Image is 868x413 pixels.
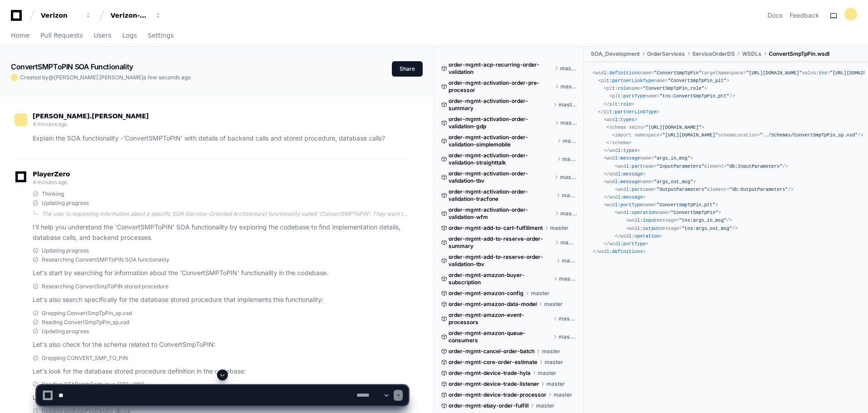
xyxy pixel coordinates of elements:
span: Researching ConvertSMPToPIN SOA functionality [42,256,169,263]
span: "ConvertSmpTpPin" [654,70,702,76]
span: l:definitions [604,70,640,76]
span: l:output [637,226,660,231]
span: l:part [626,164,643,169]
span: order-mgmt-activation-order-validation-tracfone [448,188,555,203]
a: Users [94,25,111,46]
span: master [560,210,577,217]
span: l:part [626,187,643,192]
span: l:types [615,117,634,122]
span: [PERSON_NAME].[PERSON_NAME] [33,112,149,120]
span: "InputParameters" [657,164,704,169]
span: order-mgmt-amazon-queue-consumers [448,330,551,344]
span: [PERSON_NAME].[PERSON_NAME] [54,74,143,81]
a: Home [11,25,29,46]
span: l:portType [615,202,643,208]
span: order-mgmt-amazon-config [448,290,524,297]
span: master [560,119,577,126]
span: order-mgmt-activation-order-validation-simplemobile [448,134,555,148]
div: <wsd name= targetNamespace= xmln = xmln = xmln = xmln = xmln = > <pl name= > <pl name= > <pl name... [593,69,859,256]
span: l:message [615,179,640,185]
span: order-mgmt-activation-order-validation-wfm [448,206,553,221]
span: "db:InputParameters" [727,164,782,169]
span: order-mgmt-activation-order-summary [448,97,551,112]
span: "[URL][DOMAIN_NAME]" [662,132,718,138]
span: master [559,275,577,282]
span: master [560,239,577,246]
span: "args_in_msg" [654,155,690,161]
span: Logs [122,33,137,38]
span: ServiceOrderDS [692,50,735,58]
span: @ [48,74,54,81]
span: order-mgmt-cancel-order-batch [448,348,535,355]
p: Explain the SOA functionality -'ConvertSMPToPIN' with details of backend calls and stored procedu... [33,133,408,144]
span: t:partnerLinkType [609,109,657,115]
span: order-mgmt-add-to-reserve-order-validation-tbv [448,253,555,268]
span: Researching ConvertSmpToPIN stored procedure [42,283,169,290]
span: order-mgmt-activation-order-validation-gdp [448,116,553,130]
div: The user is requesting information about a specific SOA (Service-Oriented Architecture) functiona... [42,210,408,218]
p: Let's look for the database stored procedure definition in the codebase: [33,366,408,377]
span: "[URL][DOMAIN_NAME]" [646,125,701,130]
a: Settings [148,25,174,46]
span: l:operation [629,233,660,239]
span: l:types [617,148,637,153]
span: Created by [20,74,191,81]
span: l:operation [626,210,657,215]
span: "tns:args_in_msg" [679,218,727,223]
span: "[URL][DOMAIN_NAME]" [746,70,802,76]
p: I'll help you understand the 'ConvertSMPToPIN' SOA functionality by exploring the codebase to fin... [33,222,408,243]
div: Verizon-Clarify-Order-Management [111,11,149,20]
button: Feedback [790,11,819,20]
span: l:message [615,155,640,161]
span: t:role [615,102,632,107]
span: order-mgmt-activation-order-validation-straighttalk [448,152,555,166]
span: order-mgmt-activation-order-pre-processor [448,79,553,94]
span: Updating progress [42,328,89,335]
span: l:message [617,171,642,177]
p: Let's also check for the schema related to ConvertSmpToPIN: [33,340,408,350]
p: Let's start by searching for information about the 'ConvertSMPToPIN' functionality in the codebase. [33,268,408,278]
span: Users [94,33,111,38]
span: Reading ConvertSmpTpPin_sp.xsd [42,319,129,326]
span: t:portType [617,93,646,99]
span: master [562,192,577,199]
a: Pull Requests [40,25,82,46]
span: master [559,315,577,322]
span: t:role [612,86,629,91]
span: l:message [617,194,642,200]
span: order-mgmt-amazon-buyer-subscription [448,272,552,286]
div: Verizon [41,11,80,20]
span: Thinking [42,190,64,198]
span: Updating progress [42,199,89,207]
span: master [542,348,560,355]
span: Updating progress [42,247,89,254]
span: l:portType [617,241,646,247]
span: master [560,174,577,181]
span: order-mgmt-amazon-data-model [448,301,537,308]
span: "tns:args_out_msg" [682,226,732,231]
span: "ConvertSmpTpPin_ptt" [657,202,715,208]
span: master [559,333,577,340]
span: master [544,301,563,308]
span: order-mgmt-add-to-reserve-order-summary [448,235,553,250]
span: master [560,83,577,90]
span: master [560,65,577,72]
span: ConvertSmpTpPin.wsdl [769,50,829,58]
span: "../Schemas/ConvertSmpTpPin_sp.xsd" [760,132,858,138]
a: Docs [767,11,782,20]
button: Verizon-Clarify-Order-Management [107,7,165,24]
span: "ConvertSmpTpPin_role" [643,86,704,91]
span: master [550,224,569,232]
p: Let's also search specifically for the database stored procedure that implements this functionality: [33,295,408,305]
span: Home [11,33,29,38]
span: "ConvertSmpTpPin" [671,210,719,215]
span: master [531,290,550,297]
span: 4 minutes ago [33,179,67,185]
span: master [545,359,563,366]
span: order-mgmt-activation-order-validation-tbv [448,170,553,185]
span: OrderServices [647,50,685,58]
span: order-mgmt-acp-recurring-order-validation [448,61,553,76]
span: t:partnerLinkType [607,78,654,83]
span: order-mgmt-add-to-cart-fulfillment [448,224,543,232]
span: order-mgmt-core-order-estimate [448,359,537,366]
